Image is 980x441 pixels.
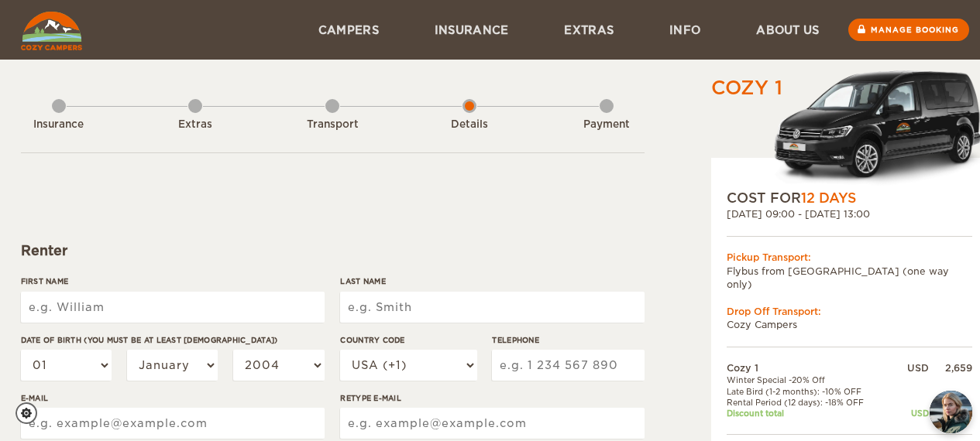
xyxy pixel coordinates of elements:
a: Manage booking [848,19,969,41]
td: Flybus from [GEOGRAPHIC_DATA] (one way only) [727,265,972,291]
input: e.g. example@example.com [21,408,325,439]
input: e.g. William [21,292,325,323]
input: e.g. 1 234 567 890 [492,350,644,381]
div: -1,276 [929,408,972,419]
div: Payment [564,118,649,132]
div: USD [892,361,928,374]
div: Drop Off Transport: [727,305,972,318]
img: Cozy Campers [21,12,82,50]
label: Retype E-mail [340,392,644,404]
div: Renter [21,241,645,260]
label: Country Code [340,334,476,346]
td: Rental Period (12 days): -18% OFF [727,397,893,408]
label: Date of birth (You must be at least [DEMOGRAPHIC_DATA]) [21,334,325,346]
input: e.g. example@example.com [340,408,644,439]
a: Cookie settings [15,402,47,424]
div: Cozy 1 [711,75,782,101]
span: 12 Days [801,190,856,206]
label: Last Name [340,275,644,287]
label: E-mail [21,392,325,404]
td: Winter Special -20% Off [727,374,893,385]
button: chat-button [930,391,972,433]
img: Freyja at Cozy Campers [930,391,972,433]
div: Pickup Transport: [727,251,972,264]
td: Discount total [727,408,893,419]
div: Extras [153,118,238,132]
div: [DATE] 09:00 - [DATE] 13:00 [727,207,972,220]
input: e.g. Smith [340,292,644,323]
div: Details [427,118,512,132]
div: Transport [290,118,375,132]
td: Late Bird (1-2 months): -10% OFF [727,386,893,397]
div: USD [892,408,928,419]
td: Cozy 1 [727,361,893,374]
div: COST FOR [727,189,972,207]
label: First Name [21,275,325,287]
td: Cozy Campers [727,318,972,331]
div: Insurance [16,118,101,132]
label: Telephone [492,334,644,346]
div: 2,659 [929,361,972,374]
